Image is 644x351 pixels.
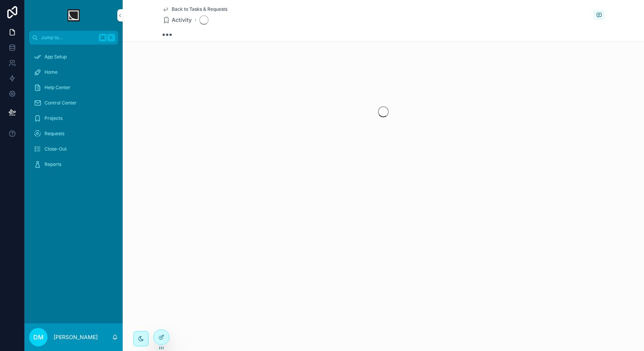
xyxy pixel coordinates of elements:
span: K [108,35,114,41]
span: DM [33,333,44,342]
a: Help Center [29,81,118,94]
span: Requests [44,131,64,137]
a: Control Center [29,96,118,110]
p: [PERSON_NAME] [54,333,98,341]
span: Jump to... [41,35,96,41]
a: Activity [163,16,192,24]
span: Projects [44,115,62,121]
img: App logo [67,9,80,22]
span: Control Center [44,100,77,106]
div: scrollable content [25,45,123,181]
a: Reports [29,157,118,171]
a: Projects [29,111,118,125]
span: Activity [172,16,192,24]
span: Back to Tasks & Requests [172,6,227,12]
a: App Setup [29,50,118,64]
a: Back to Tasks & Requests [163,6,227,12]
a: Home [29,65,118,79]
a: Requests [29,127,118,141]
button: Jump to...K [29,31,118,45]
a: Close-Out [29,142,118,156]
span: Reports [44,161,61,167]
span: Help Center [44,84,71,91]
span: Close-Out [44,146,67,152]
span: Home [44,69,58,75]
span: App Setup [44,54,67,60]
